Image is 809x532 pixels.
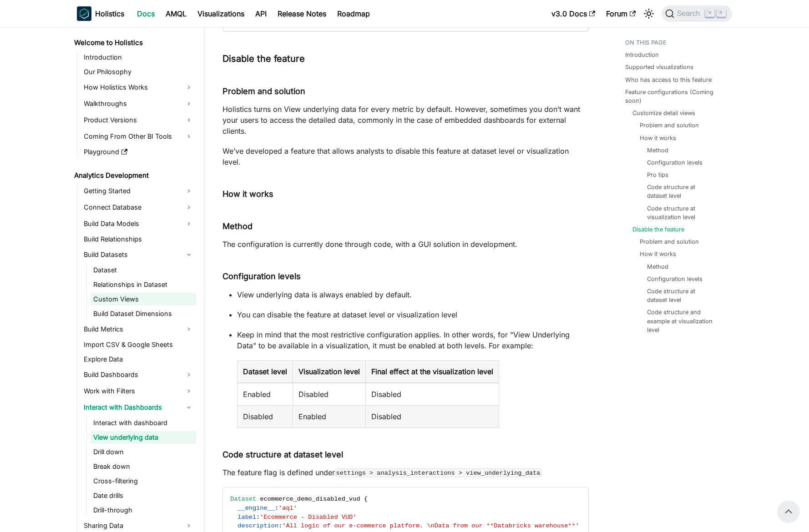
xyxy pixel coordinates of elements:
[81,200,196,215] a: Connect Database
[222,467,589,478] p: The feature flag is defined under
[81,65,196,78] a: Our Philosophy
[91,264,196,276] a: Dataset
[260,514,356,521] span: 'Ecommerce - Disabled VUD'
[222,104,589,136] p: Holistics turns on View underlying data for every metric by default. However, sometimes you don’t...
[81,146,196,158] a: Playground
[717,9,726,17] kbd: K
[640,250,676,258] a: How it works
[77,6,91,21] img: Holistics
[546,6,601,21] a: v3.0 Docs
[91,278,196,291] a: Relationships in Dataset
[222,271,589,282] h5: Configuration levels
[278,505,297,512] span: 'aql'
[238,360,293,383] th: Dataset level
[77,6,124,21] a: HolisticsHolistics
[282,522,579,529] span: 'All logic of our e-commerce platform. \nData from our **Databricks warehouse**'
[366,405,499,427] td: Disabled
[222,146,589,167] p: We’ve developed a feature that allows analysts to disable this feature at dataset level or visual...
[81,322,196,336] a: Build Metrics
[293,360,366,383] th: Visualization level
[647,287,716,304] a: Code structure at dataset level
[81,80,196,95] a: How Holistics Works
[601,6,641,21] a: Forum
[293,405,366,427] td: Enabled
[91,460,196,473] a: Break down
[81,353,196,366] a: Explore Data
[278,522,282,529] span: :
[625,63,693,71] a: Supported visualizations
[71,36,196,49] a: Welcome to Holistics
[364,496,368,502] span: {
[293,383,366,406] td: Disabled
[238,383,293,406] td: Enabled
[640,237,699,246] a: Problem and solution
[81,247,196,262] a: Build Datasets
[662,5,732,22] button: Search (Command+K)
[81,233,196,246] a: Build Relationships
[160,6,192,21] a: AMQL
[632,225,684,234] a: Disable the feature
[222,189,589,200] h4: How it works
[81,129,196,144] a: Coming From Other BI Tools
[632,109,695,117] a: Customize detail views
[647,158,703,167] a: Configuration levels
[91,431,196,444] a: View underlying data
[81,338,196,351] a: Import CSV & Google Sheets
[91,504,196,517] a: Drill-through
[230,496,256,502] span: Dataset
[335,468,541,477] code: settings > analysis_interactions > view_underlying_data
[238,505,275,512] span: __engine__
[237,329,589,351] p: Keep in mind that the most restrictive configuration applies. In other words, for "View Underlyin...
[272,6,332,21] a: Release Notes
[238,405,293,427] td: Disabled
[647,183,716,200] a: Code structure at dataset level
[625,88,727,105] a: Feature configurations (Coming soon)
[81,184,196,198] a: Getting Started
[222,239,589,250] p: The configuration is currently done through code, with a GUI solution in development.
[222,221,589,232] h5: Method
[705,9,714,17] kbd: ⌘
[275,505,278,512] span: :
[81,367,196,382] a: Build Dashboards
[192,6,250,21] a: Visualizations
[222,53,589,65] h3: Disable the feature
[95,8,124,19] b: Holistics
[260,496,360,502] span: ecommerce_demo_disabled_vud
[250,6,272,21] a: API
[91,475,196,487] a: Cross-filtering
[238,514,256,521] span: label
[640,134,676,142] a: How it works
[647,275,703,283] a: Configuration levels
[81,51,196,64] a: Introduction
[237,309,589,320] p: You can disable the feature at dataset level or visualization level
[68,27,204,532] nav: Docs sidebar
[625,75,712,84] a: Who has access to this feature
[647,204,716,221] a: Code structure at visualization level
[238,522,278,529] span: description
[640,121,699,130] a: Problem and solution
[81,96,196,111] a: Walkthroughs
[237,289,589,300] p: View underlying data is always enabled by default.
[81,384,196,398] a: Work with Filters
[674,10,706,18] span: Search
[91,417,196,429] a: Interact with dashboard
[91,307,196,320] a: Build Dataset Dimensions
[71,169,196,182] a: Analytics Development
[91,489,196,502] a: Date drills
[81,216,196,231] a: Build Data Models
[625,50,659,59] a: Introduction
[91,446,196,458] a: Drill down
[778,501,799,522] button: Scroll back to top
[366,383,499,406] td: Disabled
[91,293,196,306] a: Custom Views
[256,514,260,521] span: :
[131,6,160,21] a: Docs
[647,262,668,271] a: Method
[222,86,589,97] h4: Problem and solution
[81,113,196,127] a: Product Versions
[647,146,668,155] a: Method
[332,6,375,21] a: Roadmap
[642,6,656,21] button: Switch between dark and light mode (currently light mode)
[222,450,589,460] h5: Code structure at dataset level
[366,360,499,383] th: Final effect at the visualization level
